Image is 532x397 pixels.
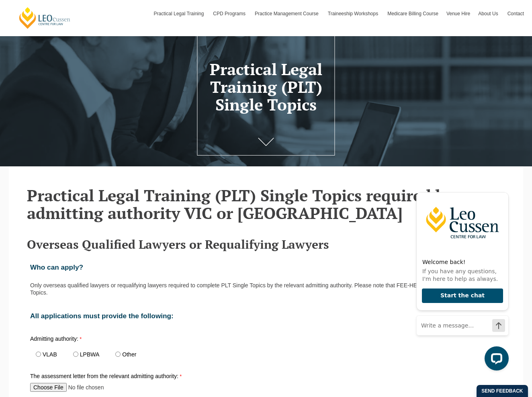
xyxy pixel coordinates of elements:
a: Practical Legal Training [150,2,209,25]
a: About Us [474,2,503,25]
a: Contact [503,2,528,25]
a: Practice Management Course [251,2,324,25]
h2: Practical Legal Training (PLT) Single Topics required by admitting authority VIC or [GEOGRAPHIC_D... [27,186,505,222]
a: [PERSON_NAME] Centre for Law [18,6,72,29]
p: Only overseas qualified lawyers or requalifying lawyers required to complete PLT Single Topics by... [30,282,502,296]
label: LPBWA [80,352,100,357]
a: Venue Hire [442,2,474,25]
input: The assessment letter from the relevant admitting authority: [30,383,137,392]
h2: All applications must provide the following: [30,312,502,320]
a: Traineeship Workshops [324,2,383,25]
h1: Practical Legal Training (PLT) Single Topics [202,60,330,113]
a: CPD Programs [209,2,251,25]
label: The assessment letter from the relevant admitting authority: [30,373,184,381]
label: Other [122,352,136,357]
label: Admitting authority: [30,336,151,344]
iframe: LiveChat chat widget [410,179,512,377]
h2: Who can apply? [30,264,502,271]
a: Medicare Billing Course [383,2,442,25]
h3: Overseas Qualified Lawyers or Requalifying Lawyers [27,238,505,251]
label: VLAB [43,352,57,357]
